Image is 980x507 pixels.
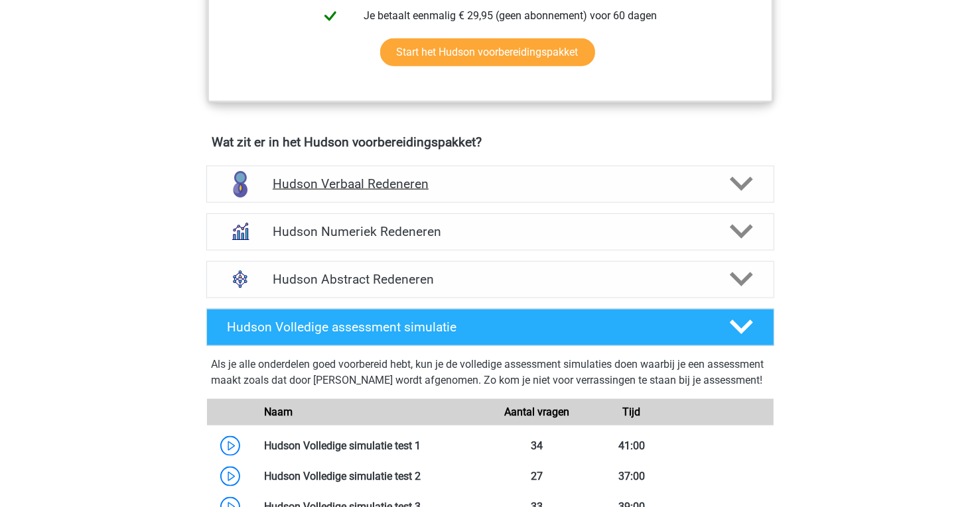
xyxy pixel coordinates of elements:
a: abstract redeneren Hudson Abstract Redeneren [201,261,780,298]
div: Tijd [585,404,679,420]
div: Als je alle onderdelen goed voorbereid hebt, kun je de volledige assessment simulaties doen waarb... [212,357,769,394]
img: numeriek redeneren [223,214,257,249]
h4: Wat zit er in het Hudson voorbereidingspakket? [212,135,768,150]
div: Hudson Volledige simulatie test 1 [254,438,490,454]
div: Aantal vragen [490,404,584,420]
h4: Hudson Abstract Redeneren [273,272,707,287]
a: Hudson Volledige assessment simulatie [201,309,780,346]
div: Hudson Volledige simulatie test 2 [254,469,490,484]
div: Naam [254,404,490,420]
h4: Hudson Numeriek Redeneren [273,224,707,239]
a: verbaal redeneren Hudson Verbaal Redeneren [201,166,780,203]
a: Start het Hudson voorbereidingspakket [380,38,595,66]
a: numeriek redeneren Hudson Numeriek Redeneren [201,213,780,251]
h4: Hudson Volledige assessment simulatie [228,319,708,335]
h4: Hudson Verbaal Redeneren [273,176,707,192]
img: verbaal redeneren [223,167,257,201]
img: abstract redeneren [223,262,257,296]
